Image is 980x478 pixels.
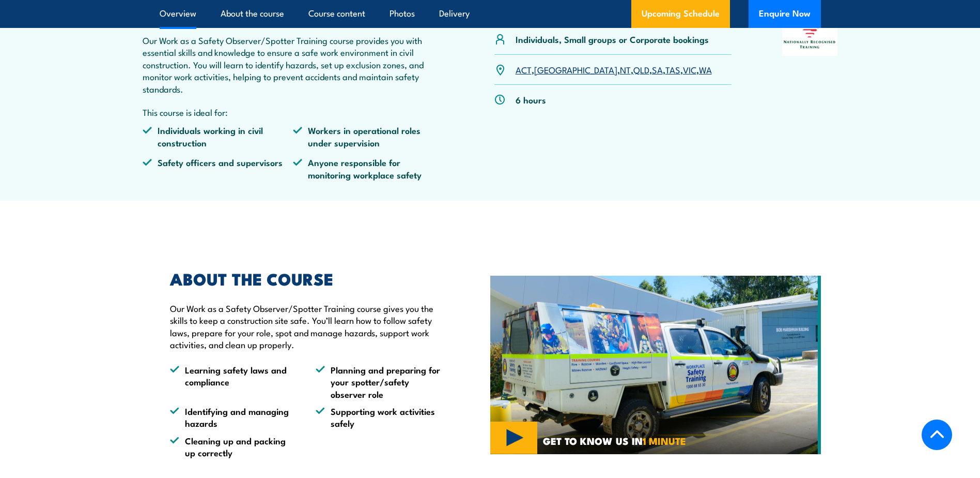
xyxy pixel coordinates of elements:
a: SA [652,63,663,76]
a: NT [620,63,631,76]
p: , , , , , , , [516,64,712,76]
a: QLD [633,63,649,76]
li: Safety officers and supervisors [143,156,293,181]
p: Our Work as a Safety Observer/Spotter Training course gives you the skills to keep a construction... [170,302,443,351]
a: WA [699,63,712,76]
li: Planning and preparing for your spotter/safety observer role [316,364,443,400]
a: ACT [516,63,532,76]
li: Individuals working in civil construction [143,124,293,148]
li: Identifying and managing hazards [170,405,297,429]
span: GET TO KNOW US IN [543,436,686,445]
p: Our Work as a Safety Observer/Spotter Training course provides you with essential skills and know... [143,34,444,95]
img: Website Video Tile (3) [490,276,821,455]
li: Supporting work activities safely [316,405,443,429]
a: [GEOGRAPHIC_DATA] [534,63,617,76]
h2: ABOUT THE COURSE [170,271,443,286]
strong: 1 MINUTE [643,433,686,448]
li: Learning safety laws and compliance [170,364,297,400]
p: 6 hours [516,94,546,106]
li: Cleaning up and packing up correctly [170,435,297,459]
li: Anyone responsible for monitoring workplace safety [293,156,444,181]
a: TAS [665,63,680,76]
a: VIC [683,63,696,76]
p: This course is ideal for: [143,106,444,118]
p: Individuals, Small groups or Corporate bookings [516,33,709,45]
img: Nationally Recognised Training logo. [782,3,838,56]
li: Workers in operational roles under supervision [293,124,444,148]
